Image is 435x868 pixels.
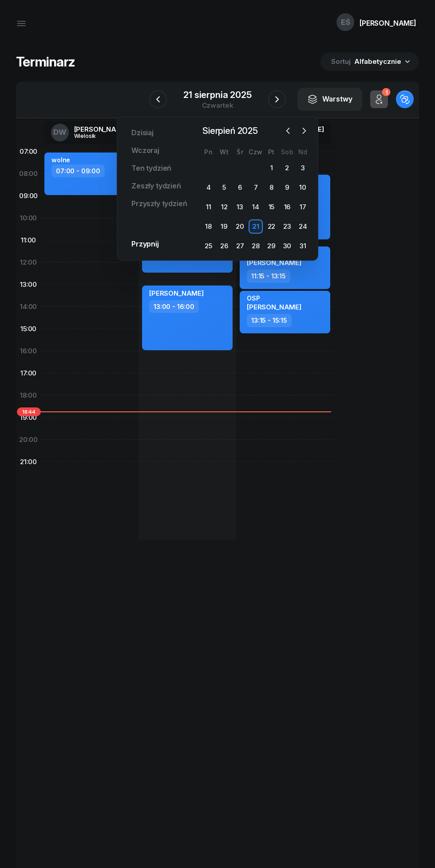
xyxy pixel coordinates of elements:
[74,133,117,139] div: Wielosik
[202,219,216,234] div: 18
[264,161,278,175] div: 1
[233,180,247,195] div: 6
[248,148,263,156] div: Czw
[297,88,362,111] button: Warstwy
[16,274,41,296] div: 13:00
[149,289,204,297] span: [PERSON_NAME]
[216,148,232,156] div: Wt
[74,126,129,133] div: [PERSON_NAME]
[249,180,263,195] div: 7
[217,239,231,253] div: 26
[16,296,41,318] div: 14:00
[16,318,41,340] div: 15:00
[370,90,388,108] button: 1
[331,56,352,67] span: Sortuj
[16,362,41,384] div: 17:00
[247,270,290,282] div: 11:15 - 13:15
[233,239,247,253] div: 27
[183,102,251,109] div: czwartek
[16,340,41,362] div: 16:00
[202,200,216,214] div: 11
[307,94,352,105] div: Warstwy
[204,164,212,172] div: 28
[252,164,258,172] div: 31
[199,124,261,138] span: Sierpień 2025
[202,239,216,253] div: 25
[279,148,295,156] div: Sob
[264,219,278,234] div: 22
[320,52,419,71] button: Sortuj Alfabetycznie
[247,258,301,267] span: [PERSON_NAME]
[124,124,161,142] a: Dzisiaj
[16,251,41,274] div: 12:00
[249,219,263,234] div: 21
[247,314,292,327] div: 13:15 - 15:15
[296,180,310,195] div: 10
[264,200,278,214] div: 15
[295,148,311,156] div: Nd
[124,195,194,213] a: Przyszły tydzień
[296,239,310,253] div: 31
[249,200,263,214] div: 14
[233,200,247,214] div: 13
[280,180,294,195] div: 9
[53,129,67,136] span: DW
[235,164,243,172] div: 30
[280,161,294,175] div: 2
[280,239,294,253] div: 30
[16,229,41,251] div: 11:00
[124,177,188,195] a: Zeszły tydzień
[382,88,390,97] div: 1
[16,207,41,229] div: 10:00
[51,164,105,177] div: 07:00 - 09:00
[202,180,216,195] div: 4
[296,200,310,214] div: 17
[124,235,166,253] a: Przypnij
[247,303,301,311] span: [PERSON_NAME]
[217,219,231,234] div: 19
[280,200,294,214] div: 16
[16,429,41,451] div: 20:00
[124,160,178,177] a: Ten tydzień
[16,54,75,70] h1: Terminarz
[183,90,251,99] div: 21 sierpnia 2025
[16,407,41,429] div: 19:00
[264,239,278,253] div: 29
[16,163,41,185] div: 08:00
[16,141,41,163] div: 07:00
[264,148,279,156] div: Pt
[17,407,41,416] span: 18:44
[201,148,216,156] div: Pn
[360,20,416,27] div: [PERSON_NAME]
[296,161,310,175] div: 3
[16,451,41,473] div: 21:00
[124,142,166,160] a: Wczoraj
[247,294,301,302] div: OSP
[16,185,41,207] div: 09:00
[354,57,401,66] span: Alfabetycznie
[217,200,231,214] div: 12
[280,219,294,234] div: 23
[16,384,41,407] div: 18:00
[232,148,248,156] div: Śr
[296,219,310,234] div: 24
[264,180,278,195] div: 8
[149,300,199,313] div: 13:00 - 16:00
[233,219,247,234] div: 20
[249,239,263,253] div: 28
[341,19,350,26] span: EŚ
[51,156,70,164] div: wolne
[220,164,228,172] div: 29
[44,121,136,144] a: DW[PERSON_NAME]Wielosik
[217,180,231,195] div: 5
